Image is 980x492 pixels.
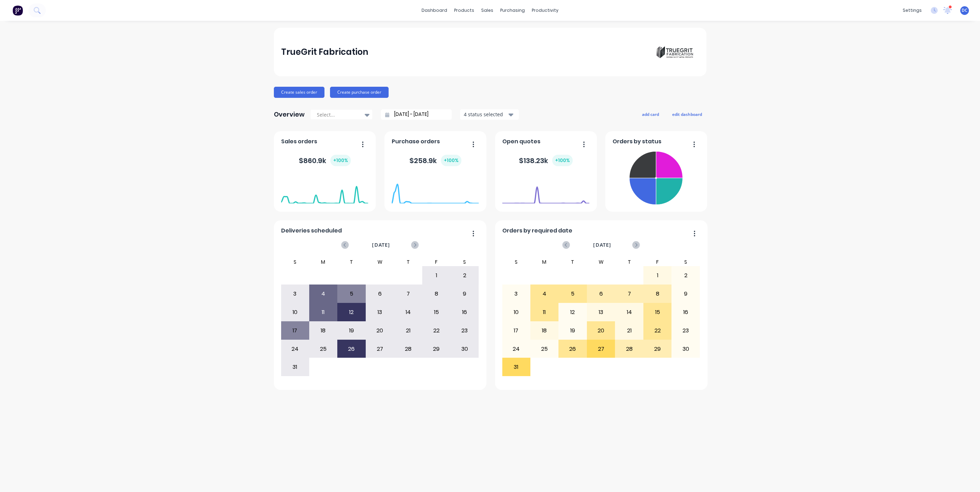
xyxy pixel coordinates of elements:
[644,304,671,321] div: 15
[366,304,394,321] div: 13
[644,322,671,339] div: 22
[531,304,558,321] div: 11
[559,304,587,321] div: 12
[366,340,394,358] div: 27
[394,285,422,303] div: 7
[310,285,337,303] div: 4
[672,267,700,284] div: 2
[587,285,615,303] div: 6
[338,322,365,339] div: 19
[587,304,615,321] div: 13
[274,108,305,121] div: Overview
[299,155,351,166] div: $ 860.9k
[451,322,478,339] div: 23
[587,322,615,339] div: 20
[502,340,530,358] div: 24
[558,258,587,266] div: T
[650,28,699,76] img: TrueGrit Fabrication
[643,258,672,266] div: F
[330,87,389,98] button: Create purchase order
[337,258,366,266] div: T
[281,137,317,146] span: Sales orders
[615,340,643,358] div: 28
[423,340,450,358] div: 29
[638,110,664,119] button: add card
[615,285,643,303] div: 7
[330,155,351,166] div: + 100 %
[502,358,530,376] div: 31
[409,155,461,166] div: $ 258.9k
[460,109,519,120] button: 4 status selected
[281,258,309,266] div: S
[366,285,394,303] div: 6
[366,322,394,339] div: 20
[672,285,700,303] div: 9
[451,340,478,358] div: 30
[423,304,450,321] div: 15
[394,258,422,266] div: T
[366,258,394,266] div: W
[338,304,365,321] div: 12
[502,322,530,339] div: 17
[281,340,309,358] div: 24
[423,267,450,284] div: 1
[615,322,643,339] div: 21
[962,7,968,14] span: DC
[672,322,700,339] div: 23
[559,285,587,303] div: 5
[281,45,368,59] div: TrueGrit Fabrication
[450,258,479,266] div: S
[644,340,671,358] div: 29
[309,258,338,266] div: M
[310,340,337,358] div: 25
[394,304,422,321] div: 14
[12,5,23,16] img: Factory
[615,304,643,321] div: 14
[451,304,478,321] div: 16
[615,258,643,266] div: T
[478,5,497,16] div: sales
[671,258,700,266] div: S
[451,5,478,16] div: products
[338,285,365,303] div: 5
[502,137,540,146] span: Open quotes
[372,241,390,249] span: [DATE]
[531,285,558,303] div: 4
[441,155,461,166] div: + 100 %
[531,322,558,339] div: 18
[531,340,558,358] div: 25
[497,5,528,16] div: purchasing
[530,258,559,266] div: M
[502,285,530,303] div: 3
[310,304,337,321] div: 11
[502,258,530,266] div: S
[552,155,573,166] div: + 100 %
[451,285,478,303] div: 9
[587,340,615,358] div: 27
[899,5,925,16] div: settings
[281,304,309,321] div: 10
[274,87,324,98] button: Create sales order
[394,340,422,358] div: 28
[418,5,451,16] a: dashboard
[338,340,365,358] div: 26
[451,267,478,284] div: 2
[422,258,451,266] div: F
[464,111,508,118] div: 4 status selected
[281,322,309,339] div: 17
[613,137,661,146] span: Orders by status
[528,5,562,16] div: productivity
[423,322,450,339] div: 22
[672,340,700,358] div: 30
[502,304,530,321] div: 10
[644,267,671,284] div: 1
[281,358,309,376] div: 31
[392,137,440,146] span: Purchase orders
[559,340,587,358] div: 26
[281,285,309,303] div: 3
[559,322,587,339] div: 19
[519,155,573,166] div: $ 138.23k
[423,285,450,303] div: 8
[281,227,342,235] span: Deliveries scheduled
[394,322,422,339] div: 21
